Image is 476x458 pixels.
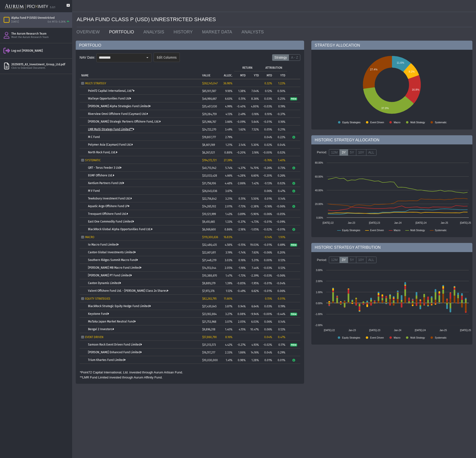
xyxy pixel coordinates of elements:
[202,82,218,85] span: $262,145,047
[274,348,287,356] td: 0.29%
[202,105,217,108] span: $35,407,030
[261,172,274,179] td: -0.20%
[234,348,247,356] td: 1.86%
[80,63,200,79] td: Column NAME
[261,302,274,310] td: 0.03%
[315,189,323,192] text: 40.00%
[88,204,129,208] a: Aquatic Argo Offshore Fund LP
[234,172,247,179] td: -4.28%
[247,195,261,202] td: 5.50%
[274,218,287,225] td: -0.09%
[262,159,272,162] div: -0.76%
[247,356,261,364] td: 1.28%
[261,133,274,141] td: 0.04%
[247,310,261,318] td: -9.94%
[73,27,106,37] a: OVERVIEW
[261,95,274,102] td: 0.03%
[88,243,119,246] a: Io Macro Fund Limited
[80,63,300,364] div: Tree list with 37 rows and 10 columns. Press Ctrl + right arrow to expand the focused node and Ct...
[274,272,287,279] td: -0.06%
[274,71,287,79] td: Column YTD
[234,218,247,225] td: -0.37%
[394,222,402,224] text: Jan-24
[225,136,232,139] span: 2.79%
[261,341,274,348] td: -0.02%
[247,164,261,172] td: 14.70%
[247,71,261,79] td: Column YTD
[290,97,297,100] a: Pulse
[370,68,377,71] text: 27.4%
[261,356,274,364] td: 0.01%
[247,110,261,118] td: -3.16%
[81,74,88,77] p: NAME
[247,149,261,156] td: 3.16%
[274,172,287,179] td: 0.26%
[157,56,177,60] span: Edit Columns
[234,71,247,79] td: Column MTD
[247,248,261,256] td: 7.63%
[274,164,287,172] td: 0.73%
[247,141,261,149] td: 5.30%
[234,264,247,272] td: -1.16%
[11,36,70,39] div: Meet the Aurum Research Team
[234,341,247,348] td: -0.27%
[261,272,274,279] td: -0.03%
[274,310,287,318] td: -0.44%
[234,118,247,125] td: -0.09%
[274,141,287,149] td: 0.04%
[88,89,134,93] a: Point72 Capital International, Ltd.*
[224,74,232,77] p: ALLOC.
[234,241,247,248] td: -0.15%
[290,243,297,246] a: Pulse
[381,107,389,110] text: 37.0%
[366,257,376,263] label: ALL
[202,74,210,77] p: VALUE
[170,27,198,37] a: HISTORY
[225,105,232,108] span: 4.99%
[225,182,232,185] span: 4.48%
[11,49,70,53] div: Log out [PERSON_NAME]
[409,70,415,73] text: 8.2%
[234,87,247,95] td: 1.38%
[234,287,247,295] td: -0.49%
[276,82,285,85] div: 1.22%
[202,235,218,239] span: $119,300,636
[88,351,142,354] a: [PERSON_NAME] Enhanced Fund Limited
[234,356,247,364] td: 0.98%
[224,151,232,154] span: 0.88%
[247,125,261,133] td: 7.52%
[261,325,274,333] td: 0.06%
[202,136,216,139] span: $19,807,777
[225,89,232,93] span: 9.18%
[247,302,261,310] td: 6.64%
[234,141,247,149] td: 2.14%
[254,74,259,77] p: YTD
[234,210,247,218] td: -3.89%
[274,356,287,364] td: 0.01%
[202,205,216,208] span: $14,265,102
[356,149,366,156] label: 10Y
[274,248,287,256] td: 0.20%
[88,97,131,100] a: Walleye Opportunities Fund Ltd
[88,181,124,185] a: Xantium Partners Fund Ltd
[276,159,285,162] div: 1.40%
[274,287,287,295] td: 0.06%
[85,159,101,162] span: SYSTEMATIC
[88,320,136,323] a: MuTaka Japan Market Neutral Fund
[234,279,247,287] td: -0.85%
[261,149,274,156] td: -0.00%
[290,97,297,101] span: Pulse
[202,174,217,177] span: $33,033,428
[224,159,232,162] span: 27.39%
[88,281,121,285] a: Caxton Dynamis Limited
[234,179,247,187] td: -2.86%
[274,125,287,133] td: 0.21%
[348,222,355,224] text: Jan-23
[265,66,282,69] p: ATTRIBUTION
[88,220,134,223] a: East One Commodity Fund Limited
[88,358,125,362] a: Trium Khartes Fund Limited
[88,212,128,216] a: Trexquant Offshore Fund Ltd.
[339,257,348,263] label: 3Y
[88,166,121,169] a: QRT - Torus Feeder 3 Ltd
[202,159,217,162] span: $194,172,721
